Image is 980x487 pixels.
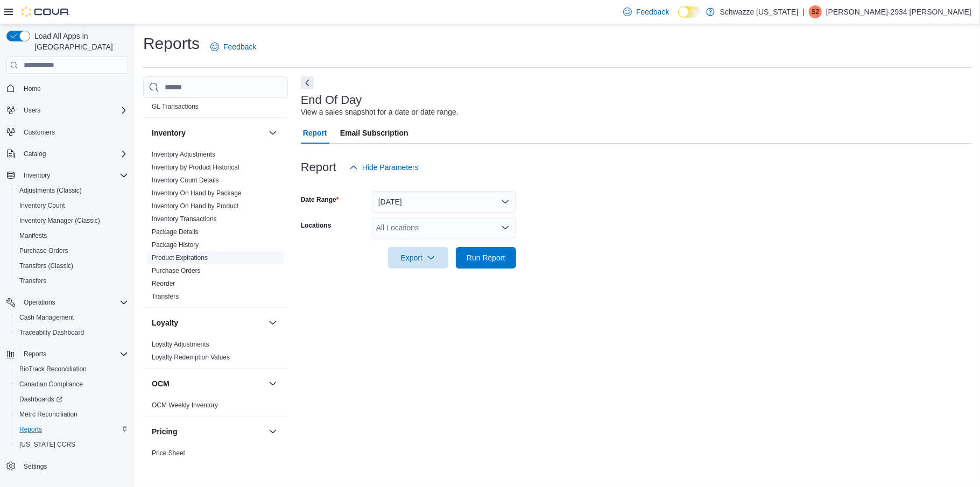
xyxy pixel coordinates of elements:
span: Report [303,122,327,144]
input: Dark Mode [678,6,701,18]
button: [US_STATE] CCRS [11,437,132,452]
span: Cash Management [19,313,74,322]
span: BioTrack Reconciliation [15,363,128,376]
span: Inventory Manager (Classic) [19,216,100,225]
label: Locations [301,221,332,230]
span: Adjustments (Classic) [15,184,128,197]
a: Loyalty Adjustments [152,341,209,348]
button: Pricing [266,425,279,438]
span: Inventory On Hand by Product [152,202,238,210]
a: Reorder [152,280,175,287]
span: Users [19,104,128,117]
span: Washington CCRS [15,438,128,451]
a: Purchase Orders [152,267,201,274]
span: Price Sheet [152,449,185,457]
a: Reports [15,423,46,436]
span: Home [19,81,128,95]
span: Package History [152,241,199,249]
a: Inventory Manager (Classic) [15,214,104,227]
span: Cash Management [15,311,128,324]
span: Loyalty Redemption Values [152,353,230,362]
a: Manifests [15,229,51,242]
div: Pricing [143,447,288,464]
span: Load All Apps in [GEOGRAPHIC_DATA] [30,31,128,52]
span: [US_STATE] CCRS [19,440,75,449]
button: Canadian Compliance [11,377,132,392]
button: [DATE] [372,191,516,213]
button: Inventory [19,169,54,182]
h3: Report [301,161,336,174]
button: Run Report [456,247,516,269]
span: Purchase Orders [15,244,128,257]
a: Package Details [152,228,199,236]
span: Adjustments (Classic) [19,186,82,195]
a: OCM Weekly Inventory [152,401,218,409]
span: Dashboards [19,395,62,404]
a: Inventory Transactions [152,215,217,223]
span: Operations [24,298,55,307]
button: Export [388,247,448,269]
span: Inventory [24,171,50,180]
button: Catalog [2,146,132,161]
span: Traceabilty Dashboard [15,326,128,339]
span: Purchase Orders [19,246,68,255]
a: Inventory Count [15,199,69,212]
span: Product Expirations [152,253,208,262]
span: Users [24,106,40,115]
button: Customers [2,124,132,140]
a: Traceabilty Dashboard [15,326,88,339]
button: Catalog [19,147,50,160]
h3: Pricing [152,426,177,437]
button: Operations [19,296,60,309]
a: Inventory On Hand by Package [152,189,242,197]
button: Adjustments (Classic) [11,183,132,198]
button: Transfers (Classic) [11,258,132,273]
a: [US_STATE] CCRS [15,438,80,451]
a: Settings [19,460,51,473]
span: Feedback [636,6,669,17]
span: Hide Parameters [362,162,419,173]
span: Transfers [15,274,128,287]
span: Inventory Adjustments [152,150,215,159]
a: Metrc Reconciliation [15,408,82,421]
a: Customers [19,126,59,139]
span: Home [24,84,41,93]
span: Purchase Orders [152,266,201,275]
h3: Loyalty [152,317,178,328]
span: Dark Mode [678,18,679,18]
div: View a sales snapshot for a date or date range. [301,107,459,118]
span: Settings [24,462,47,471]
span: BioTrack Reconciliation [19,365,87,373]
span: Inventory On Hand by Package [152,189,242,197]
button: Reports [19,348,51,361]
a: Loyalty Redemption Values [152,354,230,361]
a: Inventory On Hand by Product [152,202,238,210]
img: Cova [22,6,70,17]
span: Reports [19,425,42,434]
span: GL Transactions [152,102,199,111]
span: Run Report [467,252,505,263]
span: OCM Weekly Inventory [152,401,218,410]
a: Inventory Count Details [152,177,219,184]
button: Operations [2,295,132,310]
span: Transfers [152,292,179,301]
button: Cash Management [11,310,132,325]
button: Users [2,103,132,118]
span: Metrc Reconciliation [19,410,77,419]
a: GL Transactions [152,103,199,110]
span: Manifests [19,231,47,240]
span: Inventory Count [15,199,128,212]
button: Inventory [266,126,279,139]
span: Inventory Count Details [152,176,219,185]
a: Canadian Compliance [15,378,87,391]
button: Reports [11,422,132,437]
button: Transfers [11,273,132,288]
h1: Reports [143,33,200,54]
span: Inventory Count [19,201,65,210]
button: Hide Parameters [345,157,423,178]
a: Purchase Orders [15,244,73,257]
span: Catalog [19,147,128,160]
button: Manifests [11,228,132,243]
button: Next [301,76,314,89]
span: Manifests [15,229,128,242]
